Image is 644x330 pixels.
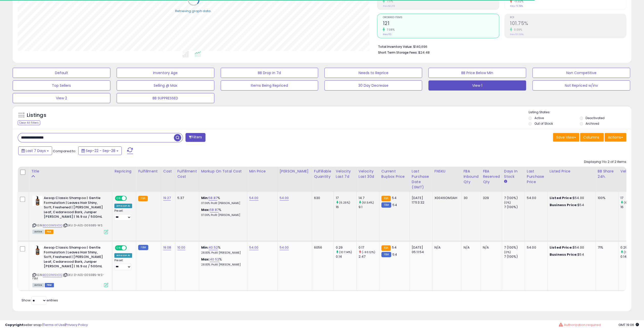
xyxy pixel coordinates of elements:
[201,208,243,217] div: %
[201,213,243,217] p: 37.06% Profit [PERSON_NAME]
[18,146,52,155] button: Last 7 Days
[314,169,331,179] div: Fulfillable Quantity
[512,28,522,32] small: 0.09%
[620,254,641,259] div: 0.14
[362,250,375,254] small: (-93.12%)
[510,20,626,27] h2: 101.75%
[359,196,379,200] div: 14.7
[339,250,352,254] small: (107.14%)
[114,169,134,174] div: Repricing
[381,196,391,201] small: FBA
[221,80,318,91] button: Items Being Repriced
[550,252,577,257] b: Business Price:
[412,196,428,205] div: [DATE] 17:53:32
[201,169,245,174] div: Markup on Total Cost
[336,245,356,250] div: 0.29
[383,16,499,19] span: Ordered Items
[32,230,44,234] span: All listings currently available for purchase on Amazon
[210,207,219,212] a: 58.87
[45,230,53,234] span: FBA
[138,196,148,201] small: FBA
[210,257,219,262] a: 40.52
[138,169,159,174] div: Fulfillment
[534,116,544,120] label: Active
[43,223,62,228] a: B00EXW5VOQ
[53,149,76,153] span: Compared to:
[392,195,396,200] span: 54
[385,28,394,32] small: 7.08%
[43,322,65,327] a: Terms of Use
[381,245,391,251] small: FBA
[383,5,395,8] small: Prev: $2,213
[32,245,108,287] div: ASIN:
[586,116,605,120] label: Deactivated
[528,110,631,115] p: Listing States:
[201,195,209,200] b: Min:
[624,201,635,205] small: (6.25%)
[598,169,616,179] div: BB Share 24h.
[550,195,573,200] b: Listed Price:
[201,251,243,255] p: 28.83% Profit [PERSON_NAME]
[504,205,525,209] div: 7 (100%)
[13,80,110,91] button: Top Sellers
[392,203,397,207] span: 54
[504,245,525,250] div: 7 (100%)
[463,196,477,200] div: 30
[510,16,626,19] span: ROI
[114,209,132,221] div: Preset:
[280,245,289,250] a: 54.00
[209,245,218,250] a: 40.52
[550,252,592,257] div: $54
[434,196,458,200] div: X0046OM3AH
[201,263,243,267] p: 28.83% Profit [PERSON_NAME]
[418,50,429,55] span: $24.48
[249,245,259,250] a: 54.00
[362,201,374,205] small: (61.54%)
[13,68,110,78] button: Default
[44,196,105,221] b: Aesop Classic Shampoo | Gentle Formulation | Leaves Hair Shiny, Soft, Freshened | [PERSON_NAME] L...
[598,196,614,200] div: 100%
[44,245,105,270] b: Aesop Classic Shampoo | Gentle Formulation | Leaves Hair Shiny, Soft, Freshened | [PERSON_NAME] L...
[412,245,428,254] div: [DATE] 05:11:54
[392,245,396,250] span: 54
[463,245,477,250] div: N/A
[249,195,259,201] a: 54.00
[163,195,171,201] a: 19.27
[550,169,593,174] div: Listed Price
[504,179,507,184] small: Days In Stock.
[527,196,544,200] div: 54.00
[32,283,44,287] span: All listings currently available for purchase on Amazon
[185,133,205,142] button: Filters
[280,169,310,174] div: [PERSON_NAME]
[532,68,630,78] button: Non Competitive
[201,257,243,267] div: %
[138,245,148,250] small: FBM
[510,33,524,36] small: Prev: 101.66%
[434,245,458,250] div: N/A
[381,169,407,179] div: Current Buybox Price
[201,245,209,250] b: Min:
[383,33,391,36] small: Prev: 113
[584,160,626,164] div: Displaying 1 to 2 of 2 items
[175,9,212,13] div: Retrieving graph data..
[463,169,479,185] div: FBA inbound Qty
[221,68,318,78] button: BB Drop in 7d
[249,169,275,174] div: Min Price
[392,252,397,257] span: 54
[32,245,43,255] img: 41nLtn6tKuL._SL40_.jpg
[32,196,43,206] img: 41nLtn6tKuL._SL40_.jpg
[504,169,523,179] div: Days In Stock
[550,245,592,250] div: $54.00
[63,223,102,227] span: | SKU: D-AES-009385-WS
[324,68,422,78] button: Needs to Reprice
[114,259,132,270] div: Preset:
[534,121,553,126] label: Out of Stock
[201,196,243,205] div: %
[117,68,214,78] button: Inventory Age
[383,20,499,27] h2: 121
[201,245,243,255] div: %
[117,80,214,91] button: Selling @ Max
[359,254,379,259] div: 2.47
[527,169,545,185] div: Last Purchase Price
[483,169,500,185] div: FBA Reserved Qty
